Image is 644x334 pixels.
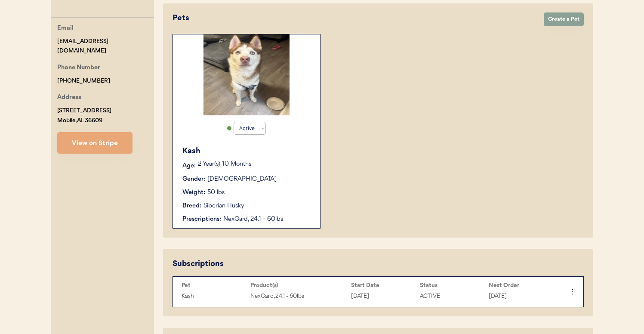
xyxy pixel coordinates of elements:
div: Address [57,93,81,103]
div: NexGard, 24.1 - 60lbs [223,215,311,224]
div: ACTIVE [420,291,484,301]
div: Pet [182,282,246,289]
div: Breed: [182,201,201,210]
div: Weight: [182,188,205,197]
p: 2 Year(s) 10 Months [198,161,311,167]
img: IMG_1344.jpeg [203,34,290,115]
div: Status [420,282,484,289]
div: Start Date [351,282,416,289]
button: View on Stripe [57,132,132,154]
div: [EMAIL_ADDRESS][DOMAIN_NAME] [57,37,154,56]
div: [DATE] [351,291,416,301]
div: Subscriptions [173,258,224,270]
div: [DATE] [489,291,553,301]
div: [PHONE_NUMBER] [57,76,110,86]
div: 50 lbs [207,188,225,197]
div: Gender: [182,175,205,184]
div: [STREET_ADDRESS] Mobile, AL 36609 [57,106,111,126]
div: [DEMOGRAPHIC_DATA] [207,175,277,184]
div: Product(s) [250,282,347,289]
button: Create a Pet [544,12,584,26]
div: NexGard, 24.1 - 60lbs [250,291,347,301]
div: Next Order [489,282,553,289]
div: Siberian Husky [203,201,244,210]
div: Email [57,23,74,34]
div: Kash [182,145,311,157]
div: Phone Number [57,63,100,74]
div: Kash [182,291,246,301]
div: Pets [173,12,535,24]
div: Age: [182,161,196,170]
div: Prescriptions: [182,215,221,224]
